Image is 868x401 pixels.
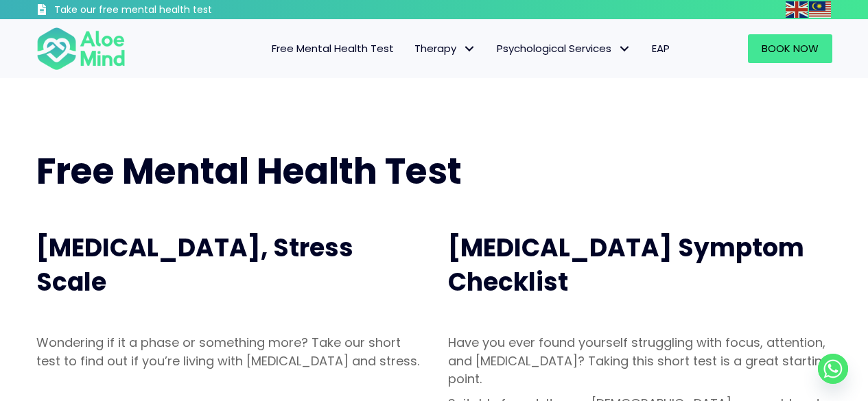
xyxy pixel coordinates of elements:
span: Book Now [762,41,819,56]
span: [MEDICAL_DATA] Symptom Checklist [448,230,804,300]
a: EAP [642,34,680,63]
a: Whatsapp [818,354,848,384]
a: Malay [809,1,832,17]
span: [MEDICAL_DATA], Stress Scale [36,230,353,300]
a: Book Now [748,34,832,63]
h3: Take our free mental health test [54,3,285,17]
a: Psychological ServicesPsychological Services: submenu [486,34,642,63]
span: Free Mental Health Test [36,146,462,196]
a: English [786,1,809,17]
img: Aloe mind Logo [36,26,126,71]
img: en [786,1,808,18]
span: Therapy: submenu [460,39,480,59]
nav: Menu [143,34,680,63]
a: TherapyTherapy: submenu [404,34,486,63]
span: Psychological Services [497,41,631,56]
p: Wondering if it a phase or something more? Take our short test to find out if you’re living with ... [36,334,421,369]
p: Have you ever found yourself struggling with focus, attention, and [MEDICAL_DATA]? Taking this sh... [448,334,832,387]
span: Free Mental Health Test [272,41,394,56]
span: Therapy [414,41,476,56]
a: Free Mental Health Test [261,34,404,63]
a: Take our free mental health test [36,3,285,19]
span: EAP [652,41,670,56]
img: ms [809,1,831,18]
span: Psychological Services: submenu [615,39,635,59]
